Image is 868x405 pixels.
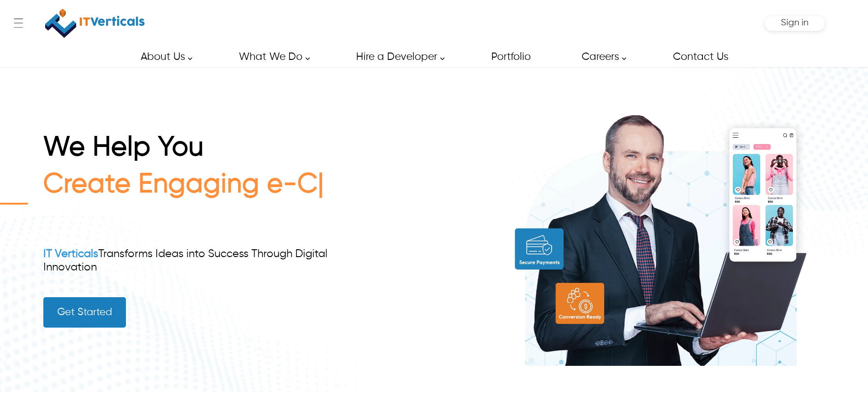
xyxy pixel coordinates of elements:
[43,297,126,328] a: Get Started
[130,47,197,67] a: About Us
[43,132,356,169] h1: We Help You
[45,5,145,42] img: IT Verticals Inc
[345,47,450,67] a: Hire a Developer
[228,47,315,67] a: What We Do
[43,247,356,274] div: Transforms Ideas into Success Through Digital Innovation
[43,248,98,259] a: IT Verticals
[781,18,809,28] span: Sign in
[497,94,825,366] img: build
[481,47,541,67] a: Portfolio
[662,47,738,67] a: Contact Us
[43,5,146,42] a: IT Verticals Inc
[43,171,318,198] span: Create Engaging e-C
[781,21,809,27] a: Sign in
[571,47,631,67] a: Careers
